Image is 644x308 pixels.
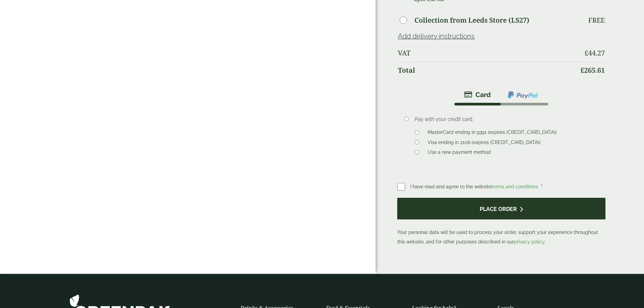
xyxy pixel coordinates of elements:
a: terms and conditions [492,184,538,189]
span: £ [585,48,588,57]
label: MasterCard ending in 9391 (expires [CREDIT_CARD_DATA]) [425,129,559,137]
button: Place order [397,198,605,220]
p: Pay with your credit card. [415,116,595,123]
th: Total [398,62,575,78]
p: Your personal data will be used to process your order, support your experience throughout this we... [397,198,605,247]
bdi: 44.27 [585,48,605,57]
img: stripe.png [464,91,491,99]
img: ppcp-gateway.png [507,91,539,99]
a: Add delivery instructions [398,32,475,40]
label: Use a new payment method [425,149,494,157]
span: £ [580,66,584,75]
span: I have read and agree to the website [410,184,540,189]
bdi: 265.61 [580,66,605,75]
label: Visa ending in 2106 (expires [CREDIT_CARD_DATA]) [425,140,543,147]
abbr: required [541,184,543,189]
label: Collection from Leeds Store (LS27) [414,17,529,24]
th: VAT [398,45,575,61]
a: privacy policy [514,239,545,244]
p: Free [588,16,605,24]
